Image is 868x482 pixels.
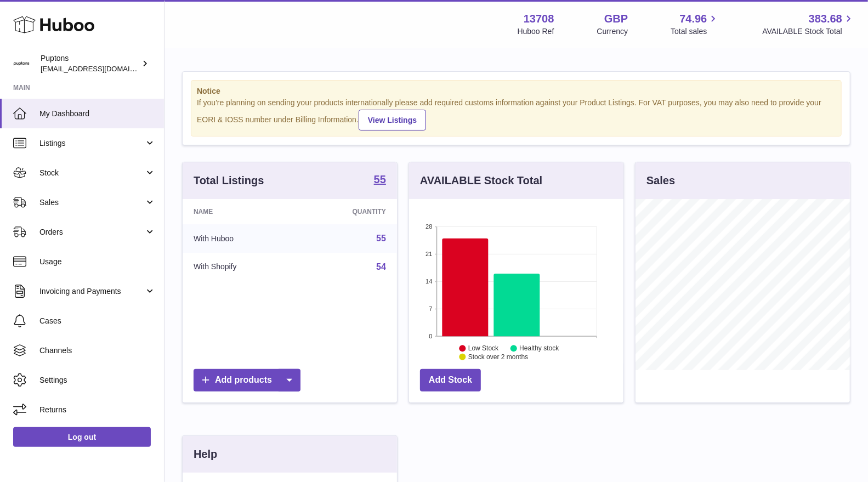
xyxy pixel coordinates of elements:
[376,234,386,243] a: 55
[374,174,386,185] strong: 55
[39,168,144,178] span: Stock
[39,316,156,326] span: Cases
[197,86,836,97] strong: Notice
[524,12,554,26] strong: 13708
[194,173,264,188] h3: Total Listings
[762,26,855,37] span: AVAILABLE Stock Total
[39,227,144,237] span: Orders
[183,199,298,224] th: Name
[519,344,559,352] text: Healthy stock
[597,26,628,37] div: Currency
[518,26,554,37] div: Huboo Ref
[39,257,156,267] span: Usage
[420,173,542,188] h3: AVAILABLE Stock Total
[39,375,156,385] span: Settings
[183,253,298,281] td: With Shopify
[426,278,432,285] text: 14
[39,138,144,149] span: Listings
[809,12,842,26] span: 383.68
[671,26,719,37] span: Total sales
[41,64,161,73] span: [EMAIL_ADDRESS][DOMAIN_NAME]
[197,98,836,131] div: If you're planning on sending your products internationally please add required customs informati...
[183,224,298,253] td: With Huboo
[468,344,499,352] text: Low Stock
[359,110,426,131] a: View Listings
[39,286,144,297] span: Invoicing and Payments
[39,109,156,119] span: My Dashboard
[420,369,481,392] a: Add Stock
[604,12,628,26] strong: GBP
[426,251,432,257] text: 21
[41,53,139,74] div: Puptons
[13,427,151,447] a: Log out
[374,174,386,187] a: 55
[679,12,707,26] span: 74.96
[376,262,386,271] a: 54
[13,55,30,72] img: hello@puptons.com
[39,405,156,415] span: Returns
[429,333,432,339] text: 0
[429,305,432,312] text: 7
[39,197,144,208] span: Sales
[468,353,528,361] text: Stock over 2 months
[426,223,432,230] text: 28
[194,369,300,392] a: Add products
[762,12,855,37] a: 383.68 AVAILABLE Stock Total
[671,12,719,37] a: 74.96 Total sales
[194,447,217,462] h3: Help
[39,345,156,356] span: Channels
[646,173,675,188] h3: Sales
[298,199,397,224] th: Quantity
